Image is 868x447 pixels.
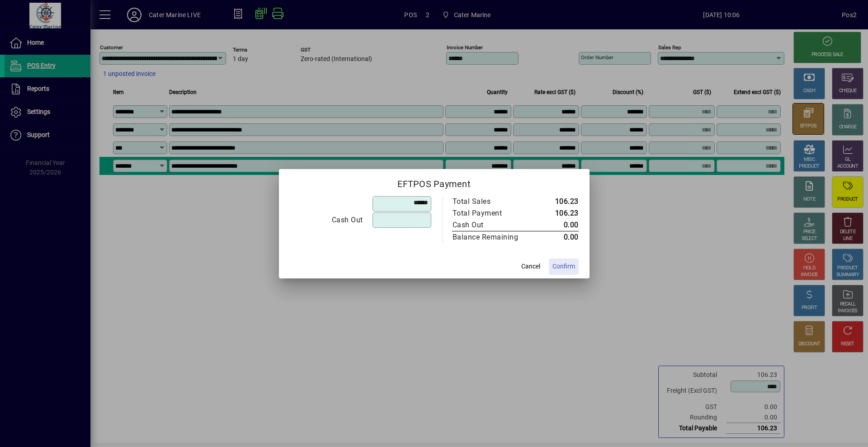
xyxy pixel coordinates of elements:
[279,169,590,195] h2: EFTPOS Payment
[538,207,579,219] td: 106.23
[453,220,528,231] div: Cash Out
[538,196,579,207] td: 106.23
[453,232,528,243] div: Balance Remaining
[538,219,579,231] td: 0.00
[452,196,538,207] td: Total Sales
[521,262,540,271] span: Cancel
[552,262,575,271] span: Confirm
[452,207,538,219] td: Total Payment
[538,231,579,243] td: 0.00
[516,259,545,275] button: Cancel
[549,259,579,275] button: Confirm
[290,215,363,226] div: Cash Out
